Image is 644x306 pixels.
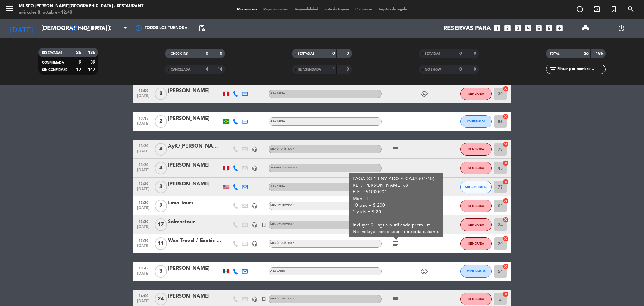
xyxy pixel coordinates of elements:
[168,115,221,123] div: [PERSON_NAME]
[468,166,484,170] span: DEMORADA
[467,269,486,273] span: CONFIRMADA
[136,236,151,244] span: 13:30
[206,51,208,56] strong: 0
[467,120,486,123] span: CONFIRMADA
[168,180,221,188] div: [PERSON_NAME]
[375,8,410,11] span: Tarjetas de regalo
[198,25,206,32] span: pending_actions
[298,68,321,71] span: RE AGENDADA
[168,87,221,95] div: [PERSON_NAME]
[136,180,151,187] span: 13:30
[291,8,321,11] span: Disponibilidad
[168,292,221,300] div: [PERSON_NAME]
[136,199,151,206] span: 13:30
[217,67,224,71] strong: 14
[136,142,151,149] span: 13:30
[252,241,257,246] i: headset_mic
[76,50,81,55] strong: 26
[468,147,484,151] span: DEMORADA
[5,21,38,35] i: [DATE]
[502,198,509,204] i: cancel
[502,86,509,92] i: cancel
[19,9,143,16] div: miércoles 8. octubre - 12:40
[136,187,151,194] span: [DATE]
[136,206,151,213] span: [DATE]
[270,223,295,226] span: Menú turístico 1
[468,92,484,95] span: DEMORADA
[155,162,167,174] span: 4
[90,60,97,65] strong: 39
[468,223,484,226] span: DEMORADA
[502,217,509,223] i: cancel
[136,122,151,129] span: [DATE]
[627,5,635,13] i: search
[502,263,509,269] i: cancel
[252,203,257,209] i: headset_mic
[81,26,103,31] span: Almuerzo
[136,244,151,251] span: [DATE]
[443,25,491,32] span: Reservas para
[5,4,14,15] button: menu
[474,67,477,71] strong: 0
[155,181,167,193] span: 3
[270,148,295,150] span: Menú turístico 4
[459,51,462,56] strong: 0
[550,52,559,55] span: TOTAL
[136,168,151,175] span: [DATE]
[460,115,492,128] button: CONFIRMADA
[576,5,584,13] i: add_circle_outline
[136,218,151,225] span: 13:30
[465,185,487,189] span: SIN CONFIRMAR
[252,296,257,302] i: headset_mic
[502,291,509,297] i: cancel
[460,143,492,156] button: DEMORADA
[5,4,14,13] i: menu
[88,67,97,72] strong: 147
[168,237,221,245] div: Wea Travel / Exotic adventures
[136,264,151,271] span: 13:45
[460,293,492,305] button: DEMORADA
[420,90,428,98] i: child_care
[168,142,221,150] div: AyK/[PERSON_NAME] x4
[535,24,543,32] i: looks_5
[502,160,509,166] i: cancel
[425,68,441,71] span: NO SHOW
[155,293,167,305] span: 24
[58,25,66,32] i: arrow_drop_down
[136,94,151,101] span: [DATE]
[42,61,64,64] span: CONFIRMADA
[136,271,151,279] span: [DATE]
[610,5,618,13] i: turned_in_not
[136,292,151,299] span: 14:00
[42,51,62,54] span: RESERVADAS
[347,51,350,56] strong: 0
[420,268,428,275] i: child_care
[168,264,221,273] div: [PERSON_NAME]
[171,68,190,71] span: CANCELADA
[493,24,501,32] i: looks_one
[136,114,151,122] span: 13:15
[270,270,285,272] span: A la Carta
[270,204,295,207] span: Menú turístico 1
[502,179,509,185] i: cancel
[502,113,509,120] i: cancel
[557,66,605,73] input: Filtrar por nombre...
[270,297,295,300] span: Menú turístico 2
[545,24,553,32] i: looks_6
[261,222,267,228] i: turned_in_not
[549,65,557,73] i: filter_list
[460,200,492,212] button: DEMORADA
[555,24,563,32] i: add_box
[332,67,335,71] strong: 1
[270,167,298,169] span: Sin menú asignado
[168,218,221,226] div: Solmartour
[79,60,81,65] strong: 9
[168,199,221,207] div: Lima Tours
[460,265,492,278] button: CONFIRMADA
[252,165,257,171] i: headset_mic
[352,8,375,11] span: Pre-acceso
[88,50,97,55] strong: 186
[261,296,267,302] i: turned_in_not
[392,240,400,247] i: subject
[155,88,167,100] span: 8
